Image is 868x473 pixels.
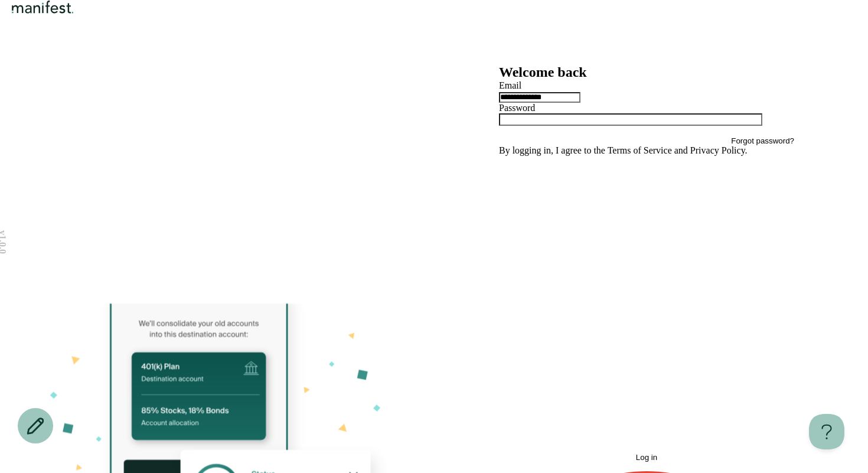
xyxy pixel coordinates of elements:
button: Forgot password? [731,136,794,145]
h2: Welcome back [499,64,794,80]
label: Password [499,103,535,113]
iframe: Toggle Customer Support [809,414,844,449]
a: Privacy Policy [690,145,745,155]
label: Email [499,80,521,90]
a: Terms of Service [608,145,672,155]
span: Log in [636,453,657,462]
button: Log in [499,156,794,462]
p: By logging in, I agree to the and . [499,145,794,156]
